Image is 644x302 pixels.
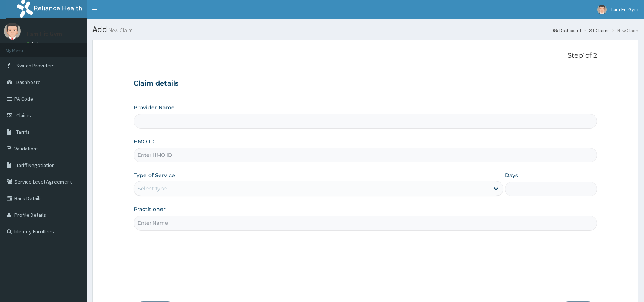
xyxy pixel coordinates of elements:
span: Tariffs [16,129,30,135]
label: Days [505,172,518,179]
span: Claims [16,112,31,119]
a: Online [26,41,45,46]
h3: Claim details [134,80,597,88]
p: Step 1 of 2 [134,52,597,60]
span: I am Fit Gym [611,6,638,13]
div: Select type [138,185,167,192]
p: I am Fit Gym [26,31,62,37]
span: Dashboard [16,79,41,86]
a: Claims [589,27,609,34]
small: New Claim [107,28,132,33]
label: Provider Name [134,104,175,111]
span: Tariff Negotiation [16,162,55,169]
span: Switch Providers [16,62,55,69]
input: Enter Name [134,216,597,230]
label: Practitioner [134,205,166,213]
label: Type of Service [134,172,175,179]
h1: Add [92,25,638,34]
input: Enter HMO ID [134,148,597,162]
img: User Image [4,23,21,40]
a: Dashboard [553,27,581,34]
li: New Claim [610,27,638,34]
img: User Image [597,5,607,14]
label: HMO ID [134,138,155,145]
